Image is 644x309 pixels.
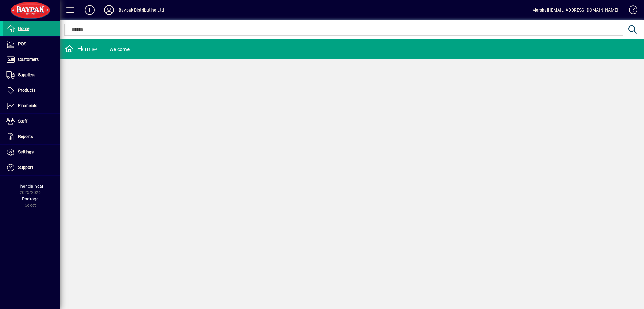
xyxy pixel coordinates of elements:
[109,44,130,54] div: Welcome
[18,134,33,139] span: Reports
[18,72,35,77] span: Suppliers
[119,5,164,15] div: Baypak Distributing Ltd
[532,5,618,15] div: Marshall [EMAIL_ADDRESS][DOMAIN_NAME]
[3,160,60,175] a: Support
[22,196,38,201] span: Package
[99,5,119,15] button: Profile
[3,83,60,98] a: Products
[624,1,636,21] a: Knowledge Base
[3,67,60,83] a: Suppliers
[3,129,60,144] a: Reports
[3,52,60,67] a: Customers
[18,103,37,108] span: Financials
[3,98,60,113] a: Financials
[18,41,26,46] span: POS
[3,114,60,129] a: Staff
[18,88,35,93] span: Products
[18,57,39,62] span: Customers
[18,119,27,123] span: Staff
[3,145,60,160] a: Settings
[65,44,97,54] div: Home
[3,37,60,52] a: POS
[18,26,29,31] span: Home
[17,184,43,189] span: Financial Year
[18,150,34,154] span: Settings
[18,165,33,170] span: Support
[80,5,99,15] button: Add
